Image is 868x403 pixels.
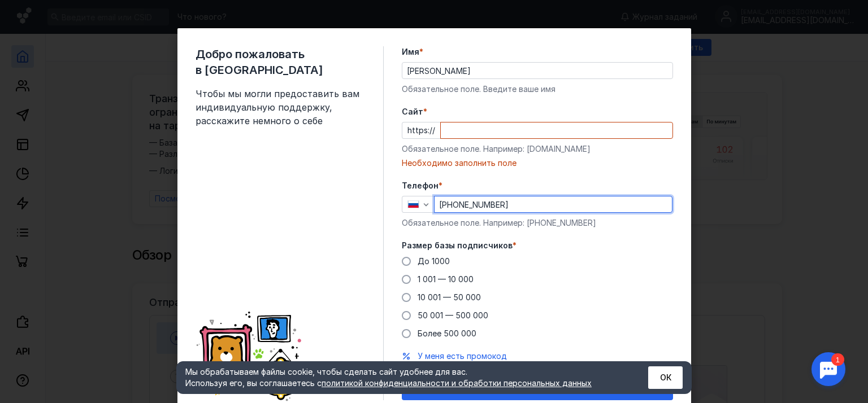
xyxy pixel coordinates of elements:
div: Обязательное поле. Введите ваше имя [402,84,673,95]
span: Имя [402,46,419,58]
span: До 1000 [418,256,450,266]
span: У меня есть промокод [418,351,507,361]
a: политикой конфиденциальности и обработки персональных данных [322,378,592,388]
span: Телефон [402,180,439,191]
span: Cайт [402,106,423,117]
span: Чтобы мы могли предоставить вам индивидуальную поддержку, расскажите немного о себе [196,87,365,128]
div: Необходимо заполнить поле [402,157,673,169]
span: Добро пожаловать в [GEOGRAPHIC_DATA] [196,46,365,78]
span: Размер базы подписчиков [402,240,513,251]
div: Обязательное поле. Например: [PHONE_NUMBER] [402,217,673,229]
div: Обязательное поле. Например: [DOMAIN_NAME] [402,143,673,155]
span: 10 001 — 50 000 [418,292,481,302]
button: ОК [648,366,683,389]
span: 1 001 — 10 000 [418,274,474,284]
div: 1 [25,7,38,19]
span: Более 500 000 [418,328,476,338]
span: 50 001 — 500 000 [418,310,488,320]
button: У меня есть промокод [418,351,507,362]
div: Мы обрабатываем файлы cookie, чтобы сделать сайт удобнее для вас. Используя его, вы соглашаетесь c [185,366,620,389]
